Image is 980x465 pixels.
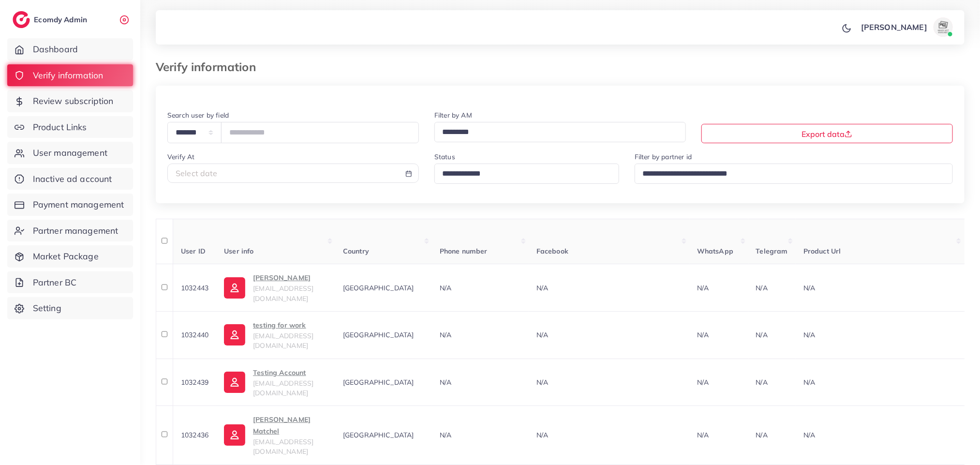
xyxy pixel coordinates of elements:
h3: Verify information [156,60,264,74]
p: testing for work [253,319,327,331]
a: Payment management [7,194,133,216]
img: ic-user-info.36bf1079.svg [224,424,245,446]
span: [EMAIL_ADDRESS][DOMAIN_NAME] [253,437,313,456]
span: Partner BC [33,276,77,289]
span: Country [343,247,369,255]
span: N/A [803,330,815,339]
span: User management [33,147,107,159]
span: 1032443 [181,284,208,292]
input: Search for option [439,125,673,140]
span: User info [224,247,253,255]
a: logoEcomdy Admin [13,11,89,28]
span: Export data [802,129,852,139]
span: N/A [536,378,548,387]
span: WhatsApp [697,247,733,255]
span: N/A [803,378,815,387]
a: Inactive ad account [7,168,133,190]
span: N/A [440,431,451,439]
a: [PERSON_NAME][EMAIL_ADDRESS][DOMAIN_NAME] [224,272,327,303]
span: Select date [176,168,218,178]
span: [GEOGRAPHIC_DATA] [343,284,414,292]
span: N/A [697,431,709,439]
a: Partner management [7,220,133,242]
div: Search for option [434,122,686,142]
img: logo [13,11,30,28]
span: 1032436 [181,431,208,439]
span: Verify information [33,69,104,82]
span: N/A [756,431,768,439]
span: Phone number [440,247,488,255]
span: N/A [756,284,768,292]
a: Dashboard [7,38,133,60]
button: Export data [701,124,953,143]
a: Testing Account[EMAIL_ADDRESS][DOMAIN_NAME] [224,367,327,398]
span: N/A [697,284,709,292]
span: Inactive ad account [33,173,112,185]
div: Search for option [635,164,953,183]
img: ic-user-info.36bf1079.svg [224,324,245,345]
span: [GEOGRAPHIC_DATA] [343,431,414,439]
input: Search for option [439,166,607,181]
label: Filter by partner id [635,152,692,162]
span: Telegram [756,247,788,255]
span: Dashboard [33,43,78,56]
span: Payment management [33,198,124,211]
a: Verify information [7,64,133,87]
label: Verify At [167,152,194,162]
span: N/A [440,330,451,339]
label: Status [434,152,455,162]
img: avatar [934,17,953,37]
img: ic-user-info.36bf1079.svg [224,277,245,299]
span: 1032439 [181,378,208,387]
h2: Ecomdy Admin [34,15,89,24]
span: Product Url [803,247,841,255]
a: Review subscription [7,90,133,112]
span: Setting [33,302,61,315]
img: ic-user-info.36bf1079.svg [224,372,245,393]
span: Partner management [33,225,119,237]
span: [EMAIL_ADDRESS][DOMAIN_NAME] [253,284,313,302]
span: N/A [536,330,548,339]
a: Market Package [7,245,133,268]
p: [PERSON_NAME] Matchel [253,414,327,437]
a: [PERSON_NAME]avatar [856,17,957,37]
span: Market Package [33,250,99,263]
a: Partner BC [7,271,133,294]
label: Search user by field [167,110,229,120]
p: [PERSON_NAME] [861,21,927,33]
span: Facebook [536,247,568,255]
span: 1032440 [181,330,208,339]
a: [PERSON_NAME] Matchel[EMAIL_ADDRESS][DOMAIN_NAME] [224,414,327,457]
span: N/A [756,378,768,387]
input: Search for option [639,166,940,181]
span: [EMAIL_ADDRESS][DOMAIN_NAME] [253,331,313,350]
a: testing for work[EMAIL_ADDRESS][DOMAIN_NAME] [224,319,327,351]
span: N/A [536,284,548,292]
p: Testing Account [253,367,327,378]
span: N/A [803,431,815,439]
a: Product Links [7,116,133,138]
span: N/A [697,330,709,339]
span: [GEOGRAPHIC_DATA] [343,330,414,339]
span: N/A [803,284,815,292]
span: N/A [536,431,548,439]
span: [GEOGRAPHIC_DATA] [343,378,414,387]
span: User ID [181,247,206,255]
span: Review subscription [33,95,114,107]
label: Filter by AM [434,110,472,120]
span: N/A [756,330,768,339]
a: Setting [7,297,133,319]
span: [EMAIL_ADDRESS][DOMAIN_NAME] [253,379,313,397]
span: N/A [440,378,451,387]
span: N/A [697,378,709,387]
span: N/A [440,284,451,292]
span: Product Links [33,121,87,134]
a: User management [7,142,133,164]
div: Search for option [434,164,619,183]
p: [PERSON_NAME] [253,272,327,284]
